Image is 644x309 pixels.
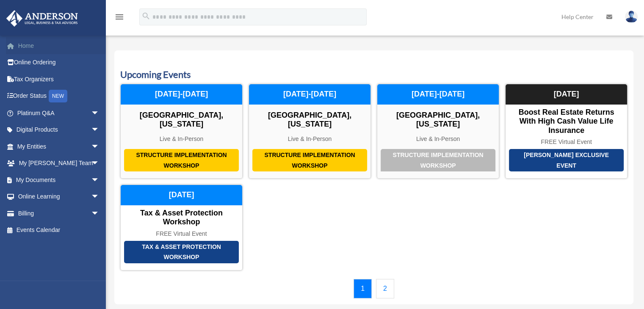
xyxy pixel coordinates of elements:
[121,230,242,237] div: FREE Virtual Event
[249,135,370,143] div: Live & In-Person
[252,149,367,171] div: Structure Implementation Workshop
[506,108,627,135] div: Boost Real Estate Returns with High Cash Value Life Insurance
[381,149,495,171] div: Structure Implementation Workshop
[249,111,370,129] div: [GEOGRAPHIC_DATA], [US_STATE]
[4,10,80,27] img: Anderson Advisors Platinum Portal
[354,279,372,298] a: 1
[120,68,627,81] h3: Upcoming Events
[121,209,242,227] div: Tax & Asset Protection Workshop
[121,111,242,129] div: [GEOGRAPHIC_DATA], [US_STATE]
[6,121,112,138] a: Digital Productsarrow_drop_down
[124,149,239,171] div: Structure Implementation Workshop
[506,84,627,105] div: [DATE]
[49,90,67,102] div: NEW
[625,11,638,23] img: User Pic
[91,105,108,122] span: arrow_drop_down
[6,155,112,172] a: My [PERSON_NAME] Teamarrow_drop_down
[91,205,108,222] span: arrow_drop_down
[6,37,112,54] a: Home
[91,121,108,139] span: arrow_drop_down
[377,111,499,129] div: [GEOGRAPHIC_DATA], [US_STATE]
[6,222,108,239] a: Events Calendar
[6,171,112,188] a: My Documentsarrow_drop_down
[6,88,112,105] a: Order StatusNEW
[377,135,499,143] div: Live & In-Person
[120,84,243,179] a: Structure Implementation Workshop [GEOGRAPHIC_DATA], [US_STATE] Live & In-Person [DATE]-[DATE]
[121,84,242,105] div: [DATE]-[DATE]
[91,155,108,172] span: arrow_drop_down
[91,138,108,155] span: arrow_drop_down
[121,135,242,143] div: Live & In-Person
[6,138,112,155] a: My Entitiesarrow_drop_down
[121,185,242,205] div: [DATE]
[509,149,624,171] div: [PERSON_NAME] Exclusive Event
[124,241,239,263] div: Tax & Asset Protection Workshop
[141,11,151,21] i: search
[249,84,371,179] a: Structure Implementation Workshop [GEOGRAPHIC_DATA], [US_STATE] Live & In-Person [DATE]-[DATE]
[6,105,112,121] a: Platinum Q&Aarrow_drop_down
[377,84,499,179] a: Structure Implementation Workshop [GEOGRAPHIC_DATA], [US_STATE] Live & In-Person [DATE]-[DATE]
[506,138,627,146] div: FREE Virtual Event
[6,188,112,205] a: Online Learningarrow_drop_down
[376,279,394,298] a: 2
[377,84,499,105] div: [DATE]-[DATE]
[91,188,108,206] span: arrow_drop_down
[114,15,124,22] a: menu
[249,84,370,105] div: [DATE]-[DATE]
[91,171,108,189] span: arrow_drop_down
[6,54,112,71] a: Online Ordering
[505,84,627,179] a: [PERSON_NAME] Exclusive Event Boost Real Estate Returns with High Cash Value Life Insurance FREE ...
[6,71,112,88] a: Tax Organizers
[114,12,124,22] i: menu
[120,185,243,270] a: Tax & Asset Protection Workshop Tax & Asset Protection Workshop FREE Virtual Event [DATE]
[6,205,112,222] a: Billingarrow_drop_down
